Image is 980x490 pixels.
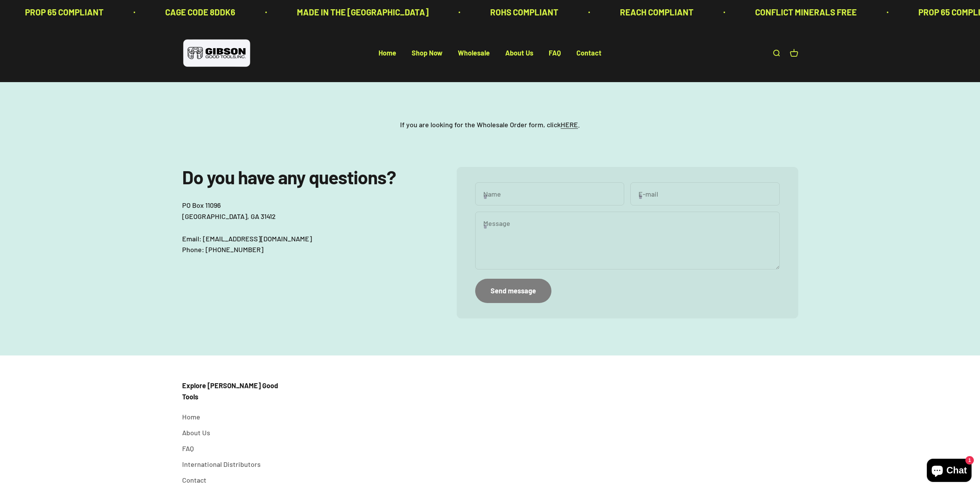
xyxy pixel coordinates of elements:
[182,443,194,454] a: FAQ
[164,5,234,19] p: CAGE CODE 8DDK6
[182,167,426,187] h2: Do you have any questions?
[24,5,102,19] p: PROP 65 COMPLIANT
[400,119,580,130] p: If you are looking for the Wholesale Order form, click .
[182,411,200,423] a: Home
[182,475,206,486] a: Contact
[182,459,261,470] a: International Distributors
[549,49,561,57] a: FAQ
[754,5,856,19] p: CONFLICT MINERALS FREE
[489,5,557,19] p: ROHS COMPLIANT
[182,427,210,438] a: About Us
[182,380,278,402] p: Explore [PERSON_NAME] Good Tools
[619,5,692,19] p: REACH COMPLIANT
[505,49,533,57] a: About Us
[475,279,551,303] button: Send message
[561,120,578,129] a: HERE
[379,49,396,57] a: Home
[491,285,536,296] div: Send message
[182,200,426,255] p: PO Box 11096 [GEOGRAPHIC_DATA], GA 31412 Email: [EMAIL_ADDRESS][DOMAIN_NAME] Phone: [PHONE_NUMBER]
[925,459,974,484] inbox-online-store-chat: Shopify online store chat
[458,49,490,57] a: Wholesale
[576,49,601,57] a: Contact
[296,5,427,19] p: MADE IN THE [GEOGRAPHIC_DATA]
[412,49,442,57] a: Shop Now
